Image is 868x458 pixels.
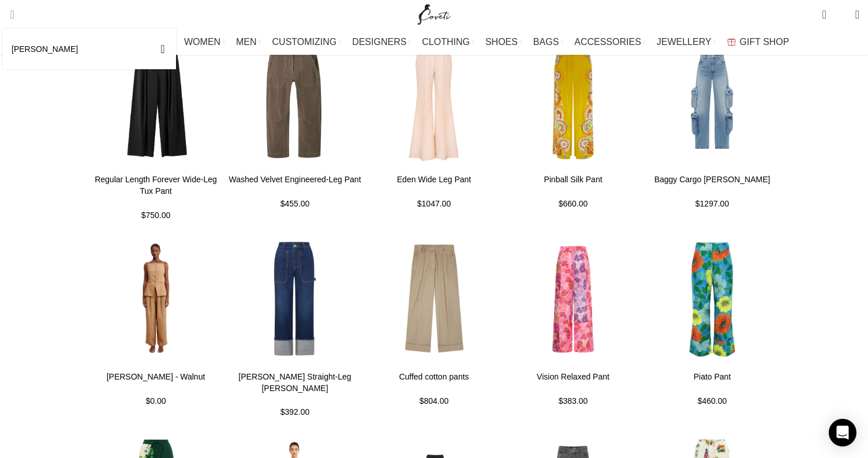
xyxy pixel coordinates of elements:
[698,396,727,406] span: $460.00
[141,211,171,220] span: $750.00
[740,36,790,47] span: GIFT SHOP
[837,12,846,20] span: 0
[184,31,225,54] a: WOMEN
[88,33,224,171] img: Me-and-Em-Regular-Length-Forever-Wide-Leg-Tux-Pant-scaled26980_nobg.png
[3,31,865,54] div: Main navigation
[352,36,406,47] span: DESIGNERS
[88,230,224,369] img: Posse-The-label-Nancy-Trouser-Walnut23348_nobg.png
[88,371,224,383] h4: [PERSON_NAME] - Walnut
[366,174,502,186] h4: Eden Wide Leg Pant
[644,174,780,186] h4: Baggy Cargo [PERSON_NAME]
[88,174,224,197] h4: Regular Length Forever Wide-Leg Tux Pant
[559,396,588,406] span: $383.00
[505,174,641,210] a: Pinball Silk Pant $660.00
[415,9,454,18] a: Site logo
[559,199,588,208] span: $660.00
[823,6,832,14] span: 0
[272,36,337,47] span: CUSTOMIZING
[3,3,14,26] a: Search
[420,396,449,406] span: $804.00
[644,371,780,383] h4: Piato Pant
[227,371,363,394] h4: [PERSON_NAME] Straight-Leg [PERSON_NAME]
[236,31,260,54] a: MEN
[227,174,363,186] h4: Washed Velvet Engineered-Leg Pant
[227,230,363,369] img: Veronica-Beard-Dylan-Straight-Leg-Jean.jpg
[236,36,257,47] span: MEN
[644,33,780,171] img: Amiri-Baggy-Cargo-Jean-1-2-scaled49807_nobg.png
[366,174,502,210] a: Eden Wide Leg Pant $1047.00
[352,31,410,54] a: DESIGNERS
[272,31,341,54] a: CUSTOMIZING
[505,371,641,407] a: Vision Relaxed Pant $383.00
[657,31,716,54] a: JEWELLERY
[835,3,847,26] div: My Wishlist
[533,31,563,54] a: BAGS
[280,407,310,416] span: $392.00
[88,174,224,222] a: Regular Length Forever Wide-Leg Tux Pant $750.00
[657,36,712,47] span: JEWELLERY
[145,396,166,406] span: $0.00
[366,371,502,383] h4: Cuffed cotton pants
[366,371,502,407] a: Cuffed cotton pants $804.00
[184,36,220,47] span: WOMEN
[227,371,363,419] a: [PERSON_NAME] Straight-Leg [PERSON_NAME] $392.00
[485,36,518,47] span: SHOES
[227,33,363,171] img: Me-and-Em-Washed-Velvet-Engineered-Leg-Pant-scaled25471_nobg.png
[727,38,736,46] img: GiftBag
[417,199,451,208] span: $1047.00
[3,29,176,69] input: Search
[280,199,310,208] span: $455.00
[644,174,780,210] a: Baggy Cargo [PERSON_NAME] $1297.00
[505,174,641,186] h4: Pinball Silk Pant
[366,33,502,171] img: Zimmermann-Eden-Wide-Leg-Pant97375_nobg.png
[829,419,856,446] div: Open Intercom Messenger
[485,31,522,54] a: SHOES
[505,33,641,171] img: Alemais-Pinball-Silk-Pant.jpg
[227,174,363,210] a: Washed Velvet Engineered-Leg Pant $455.00
[88,371,224,407] a: [PERSON_NAME] - Walnut $0.00
[574,31,645,54] a: ACCESSORIES
[422,36,470,47] span: CLOTHING
[422,31,474,54] a: CLOTHING
[695,199,729,208] span: $1297.00
[644,371,780,407] a: Piato Pant $460.00
[505,371,641,383] h4: Vision Relaxed Pant
[816,3,832,26] a: 0
[366,230,502,369] img: Dries-Van-Noten-Cuffed-cotton-pants-scaled22481_nobg.png
[533,36,559,47] span: BAGS
[644,230,780,369] img: Alemais-Piato-Pant.jpg
[505,230,641,369] img: Aje-Vision-Relaxed-Pant.jpg
[574,36,641,47] span: ACCESSORIES
[727,31,790,54] a: GIFT SHOP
